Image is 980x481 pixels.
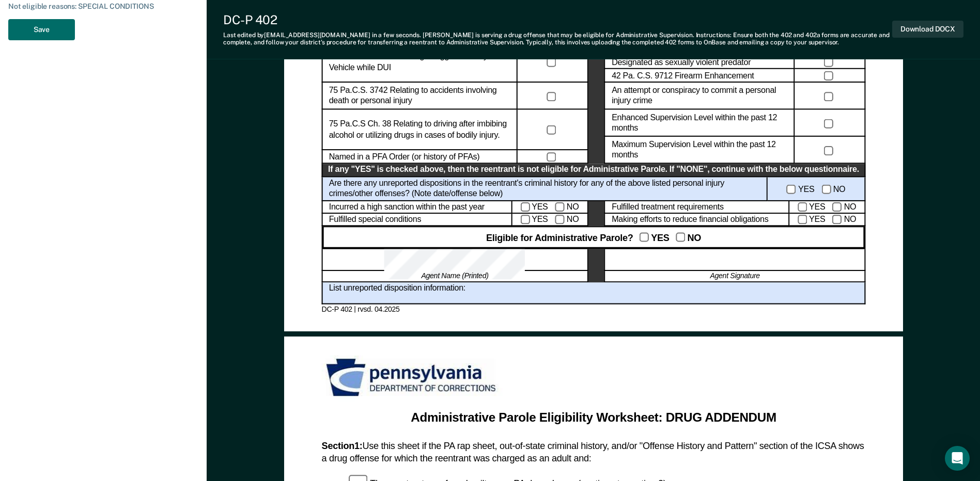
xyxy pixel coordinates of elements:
[512,201,588,214] div: YES NO
[8,2,198,11] div: Not eligible reasons: SPECIAL CONDITIONS
[329,152,479,163] label: Named in a PFA Order (or history of PFAs)
[892,21,963,38] button: Download DOCX
[612,71,754,82] label: 42 Pa. C.S. 9712 Firearm Enhancement
[789,214,865,227] div: YES NO
[604,214,789,227] div: Making efforts to reduce financial obligations
[612,57,751,68] label: Designated as sexually violent predator
[321,164,865,177] div: If any "YES" is checked above, then the reentrant is not eligible for Administrative Parole. If "...
[321,214,511,227] div: Fulfilled special conditions
[768,177,865,201] div: YES NO
[512,214,588,227] div: YES NO
[372,31,419,39] span: in a few seconds
[321,355,504,401] img: PDOC Logo
[321,304,865,314] div: DC-P 402 | rvsd. 04.2025
[8,19,75,40] button: Save
[330,410,857,426] div: Administrative Parole Eligibility Worksheet: DRUG ADDENDUM
[945,446,970,471] div: Open Intercom Messenger
[612,85,787,107] label: An attempt or conspiracy to commit a personal injury crime
[329,119,510,141] label: 75 Pa.C.S Ch. 38 Relating to driving after imbibing alcohol or utilizing drugs in cases of bodily...
[321,282,865,304] div: List unreported disposition information:
[612,139,787,161] label: Maximum Supervision Level within the past 12 months
[612,113,787,134] label: Enhanced Supervision Level within the past 12 months
[329,52,510,73] label: 75 Pa.C.s. 3735.1 Relating to Agg Assault by Vehicle while DUI
[329,85,510,107] label: 75 Pa.C.S. 3742 Relating to accidents involving death or personal injury
[789,201,865,214] div: YES NO
[604,271,865,282] div: Agent Signature
[321,440,865,464] div: Use this sheet if the PA rap sheet, out-of-state criminal history, and/or "Offense History and Pa...
[223,12,892,27] div: DC-P 402
[321,271,588,282] div: Agent Name (Printed)
[321,201,511,214] div: Incurred a high sanction within the past year
[321,227,865,249] div: Eligible for Administrative Parole? YES NO
[604,201,789,214] div: Fulfilled treatment requirements
[321,177,767,201] div: Are there any unreported dispositions in the reentrant's criminal history for any of the above li...
[321,440,362,451] b: Section 1 :
[223,31,892,46] div: Last edited by [EMAIL_ADDRESS][DOMAIN_NAME] . [PERSON_NAME] is serving a drug offense that may be...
